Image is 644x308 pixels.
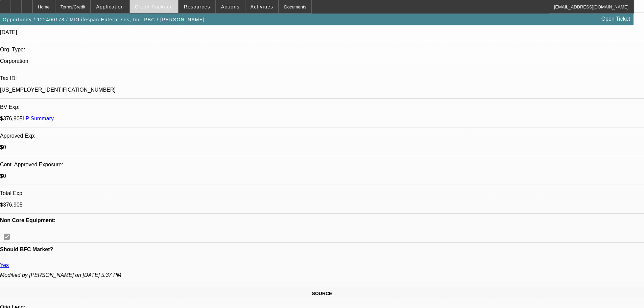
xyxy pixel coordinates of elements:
button: Activities [245,0,279,13]
span: SOURCE [312,291,332,296]
span: Resources [184,4,210,9]
span: Activities [251,4,273,9]
button: Application [91,0,129,13]
span: Credit Package [135,4,173,9]
span: Opportunity / 122400178 / MDLifespan Enterprises, Inc. PBC / [PERSON_NAME] [3,17,205,22]
span: Application [96,4,124,9]
button: Actions [216,0,245,13]
span: Actions [221,4,240,9]
button: Credit Package [130,0,178,13]
button: Resources [179,0,215,13]
a: Open Ticket [599,13,633,25]
a: LP Summary [23,116,54,121]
